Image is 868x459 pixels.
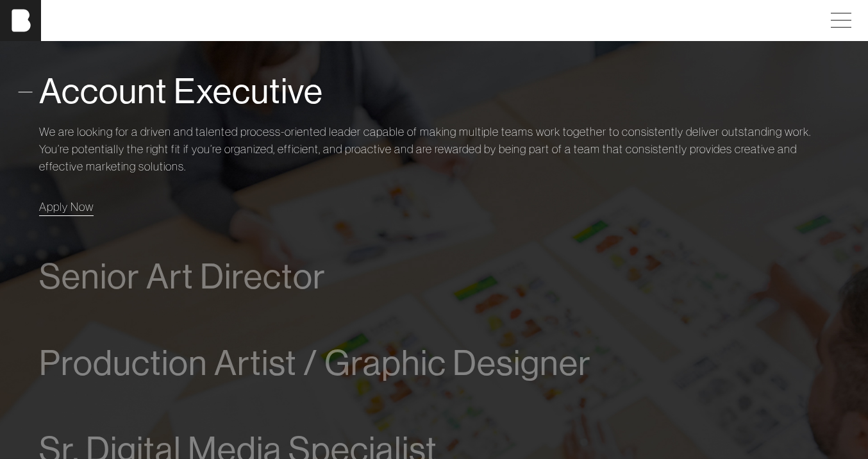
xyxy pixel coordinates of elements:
span: Apply Now [39,199,94,214]
a: Apply Now [39,198,94,215]
span: Senior Art Director [39,257,326,296]
span: Production Artist / Graphic Designer [39,344,591,383]
p: We are looking for a driven and talented process-oriented leader capable of making multiple teams... [39,123,829,175]
span: Account Executive [39,72,323,111]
